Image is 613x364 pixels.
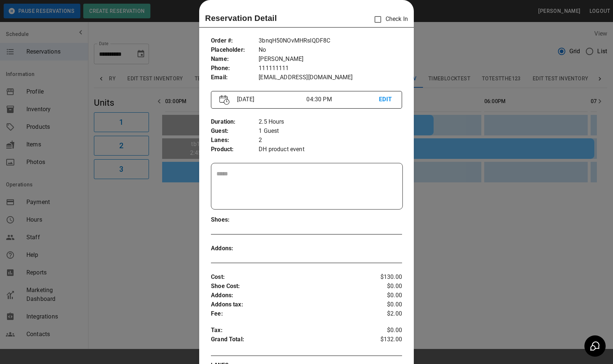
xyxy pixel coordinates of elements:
p: $2.00 [370,309,402,318]
p: 04:30 PM [306,95,379,104]
p: Duration : [211,117,259,127]
p: Fee : [211,309,370,318]
p: Addons tax : [211,300,370,309]
p: [EMAIL_ADDRESS][DOMAIN_NAME] [259,73,402,82]
p: Reservation Detail [205,12,277,24]
p: Product : [211,145,259,154]
p: Placeholder : [211,45,259,55]
p: EDIT [379,95,394,104]
p: Email : [211,73,259,82]
p: 1 Guest [259,127,402,136]
p: $0.00 [370,282,402,291]
p: 3bnqH50NOvMHRsIQDF8C [259,36,402,45]
p: No [259,45,402,55]
p: Lanes : [211,136,259,145]
p: $0.00 [370,291,402,300]
p: $0.00 [370,300,402,309]
p: Cost : [211,273,370,282]
p: Phone : [211,64,259,73]
p: $130.00 [370,273,402,282]
p: DH product event [259,145,402,154]
p: Tax : [211,326,370,335]
p: Grand Total : [211,335,370,346]
p: Order # : [211,36,259,45]
p: [DATE] [234,95,307,104]
p: Guest : [211,127,259,136]
p: 2 [259,136,402,145]
p: 111111111 [259,64,402,73]
p: Shoe Cost : [211,282,370,291]
p: [PERSON_NAME] [259,55,402,64]
p: 2.5 Hours [259,117,402,127]
p: $132.00 [370,335,402,346]
p: Addons : [211,244,259,253]
p: Shoes : [211,215,259,225]
p: Check In [370,12,408,27]
p: $0.00 [370,326,402,335]
img: Vector [219,95,230,105]
p: Addons : [211,291,370,300]
p: Name : [211,55,259,64]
